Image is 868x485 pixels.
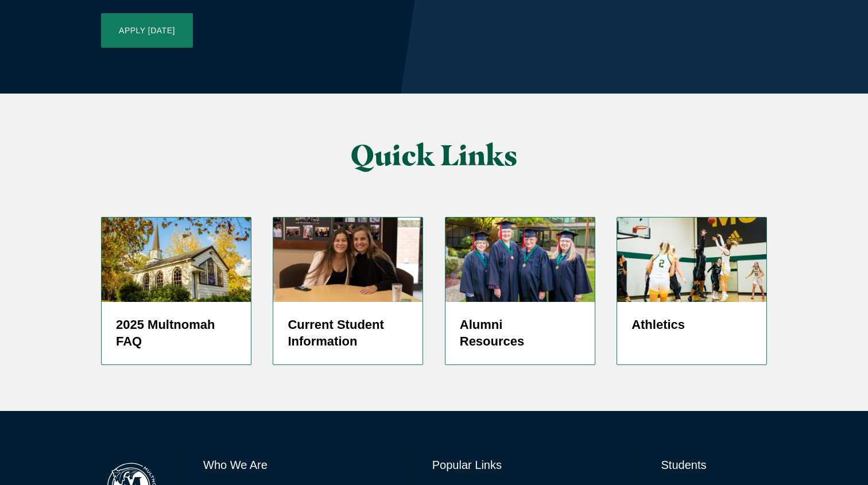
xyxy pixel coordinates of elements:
[617,218,766,301] img: WBBALL_WEB
[273,218,423,301] img: screenshot-2024-05-27-at-1.37.12-pm
[445,218,595,301] img: 50 Year Alumni 2019
[432,457,619,473] h6: Popular Links
[203,457,390,473] h6: Who We Are
[102,218,251,301] img: Prayer Chapel in Fall
[617,217,767,365] a: Women's Basketball player shooting jump shot Athletics
[273,217,423,365] a: screenshot-2024-05-27-at-1.37.12-pm Current Student Information
[116,316,237,351] h5: 2025 Multnomah FAQ
[101,13,193,48] a: Apply [DATE]
[288,316,408,351] h5: Current Student Information
[631,316,752,333] h5: Athletics
[460,316,580,351] h5: Alumni Resources
[661,457,767,473] h6: Students
[445,217,595,365] a: 50 Year Alumni 2019 Alumni Resources
[216,139,653,171] h2: Quick Links
[101,217,251,365] a: Prayer Chapel in Fall 2025 Multnomah FAQ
